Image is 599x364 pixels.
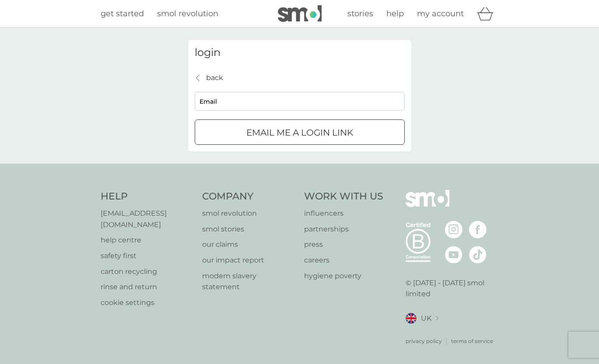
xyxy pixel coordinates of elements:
[101,297,194,308] a: cookie settings
[101,9,144,18] span: get started
[206,72,223,84] p: back
[406,190,449,220] img: smol
[304,239,383,250] a: press
[101,7,144,20] a: get started
[445,221,462,238] img: visit the smol Instagram page
[304,208,383,219] a: influencers
[451,337,493,345] a: terms of service
[278,5,322,22] img: smol
[386,9,404,18] span: help
[469,246,487,263] img: visit the smol Tiktok page
[406,277,499,300] p: © [DATE] - [DATE] smol limited
[347,9,373,18] span: stories
[406,313,417,324] img: UK flag
[304,255,383,266] a: careers
[421,313,431,324] span: UK
[202,208,295,219] a: smol revolution
[202,190,295,203] h4: Company
[101,234,194,246] a: help centre
[157,7,218,20] a: smol revolution
[304,270,383,282] a: hygiene poverty
[417,7,464,20] a: my account
[469,221,487,238] img: visit the smol Facebook page
[157,9,218,18] span: smol revolution
[101,266,194,277] a: carton recycling
[101,208,194,230] a: [EMAIL_ADDRESS][DOMAIN_NAME]
[202,255,295,266] a: our impact report
[304,224,383,235] a: partnerships
[347,7,373,20] a: stories
[417,9,464,18] span: my account
[101,190,194,203] h4: Help
[195,46,405,59] h3: login
[386,7,404,20] a: help
[436,316,438,321] img: select a new location
[101,250,194,262] a: safety first
[195,119,405,145] button: Email me a login link
[202,224,295,235] a: smol stories
[477,5,499,22] div: basket
[202,239,295,250] a: our claims
[246,126,353,140] p: Email me a login link
[202,270,295,293] a: modern slavery statement
[304,190,383,203] h4: Work With Us
[101,281,194,293] a: rinse and return
[406,337,442,345] a: privacy policy
[445,246,462,263] img: visit the smol Youtube page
